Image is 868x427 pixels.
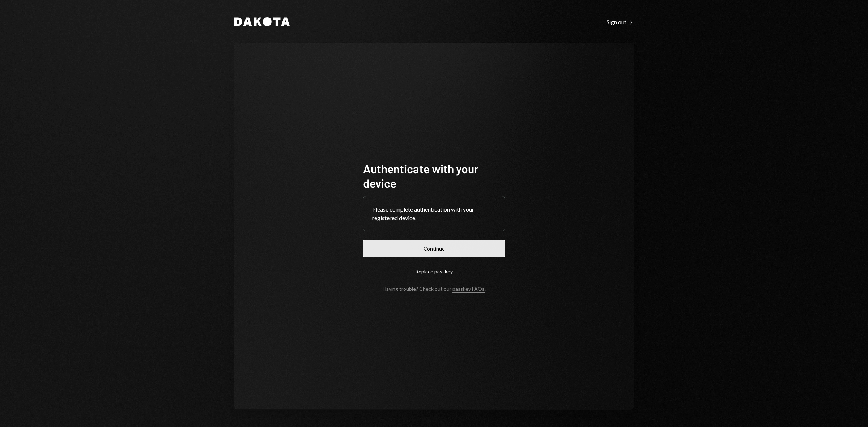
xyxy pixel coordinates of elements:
button: Continue [363,240,505,257]
div: Please complete authentication with your registered device. [372,205,496,222]
h1: Authenticate with your device [363,161,505,190]
div: Sign out [607,18,634,26]
a: passkey FAQs [452,286,485,293]
div: Having trouble? Check out our . [383,286,486,292]
a: Sign out [607,18,634,26]
button: Replace passkey [363,263,505,280]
